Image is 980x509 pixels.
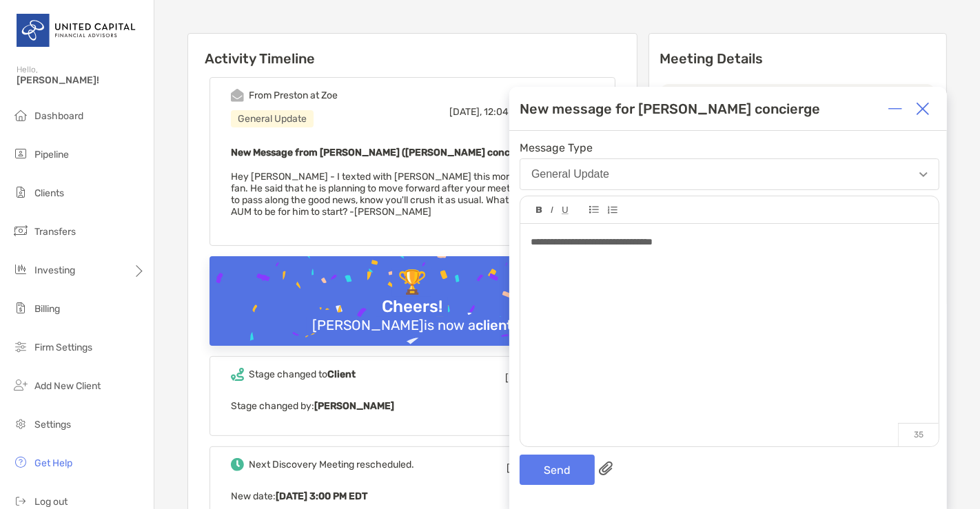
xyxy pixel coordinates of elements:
[276,490,367,502] b: [DATE] 3:00 PM EDT
[34,187,64,199] span: Clients
[249,368,356,380] div: Stage changed to
[12,415,29,432] img: settings icon
[34,457,72,469] span: Get Help
[12,300,29,316] img: billing icon
[520,141,939,154] span: Message Type
[12,184,29,200] img: clients icon
[919,172,928,177] img: Open dropdown arrow
[231,458,244,471] img: Event icon
[916,102,930,116] img: Close
[888,102,902,116] img: Expand or collapse
[12,377,29,393] img: add_new_client icon
[34,264,75,276] span: Investing
[34,303,60,315] span: Billing
[476,317,513,333] b: client
[449,106,482,118] span: [DATE],
[562,207,569,214] img: Editor control icon
[231,397,594,415] p: Stage changed by:
[231,488,594,505] p: New date :
[507,462,539,474] span: [DATE],
[231,147,537,158] b: New Message from [PERSON_NAME] ([PERSON_NAME] concierge)
[520,101,820,117] div: New message for [PERSON_NAME] concierge
[12,145,29,162] img: pipeline icon
[327,368,356,380] b: Client
[307,317,518,333] div: [PERSON_NAME] is now a
[607,206,617,214] img: Editor control icon
[34,380,101,392] span: Add New Client
[12,454,29,470] img: get-help icon
[231,89,244,102] img: Event icon
[34,496,68,508] span: Log out
[34,419,71,430] span: Settings
[34,110,83,122] span: Dashboard
[505,372,538,384] span: [DATE],
[536,207,542,214] img: Editor control icon
[210,256,615,375] img: Confetti
[898,423,939,446] p: 35
[520,158,939,190] button: General Update
[34,149,69,160] span: Pipeline
[314,400,394,412] b: [PERSON_NAME]
[520,455,595,485] button: Send
[188,34,637,67] h6: Activity Timeline
[12,492,29,509] img: logout icon
[531,168,609,180] div: General Update
[376,297,448,317] div: Cheers!
[34,226,76,238] span: Transfers
[599,461,613,475] img: paperclip attachments
[249,90,338,101] div: From Preston at Zoe
[231,368,244,381] img: Event icon
[17,74,145,86] span: [PERSON_NAME]!
[12,107,29,123] img: dashboard icon
[12,222,29,239] img: transfers icon
[484,106,539,118] span: 12:04 PM ED
[12,338,29,355] img: firm-settings icon
[589,206,599,214] img: Editor control icon
[392,269,432,297] div: 🏆
[249,459,414,470] div: Next Discovery Meeting rescheduled.
[12,261,29,278] img: investing icon
[551,207,553,214] img: Editor control icon
[231,110,314,127] div: General Update
[231,171,593,218] span: Hey [PERSON_NAME] - I texted with [PERSON_NAME] this morning and he is a big fan. He said that he...
[34,342,92,353] span: Firm Settings
[660,50,936,67] p: Meeting Details
[17,6,137,55] img: United Capital Logo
